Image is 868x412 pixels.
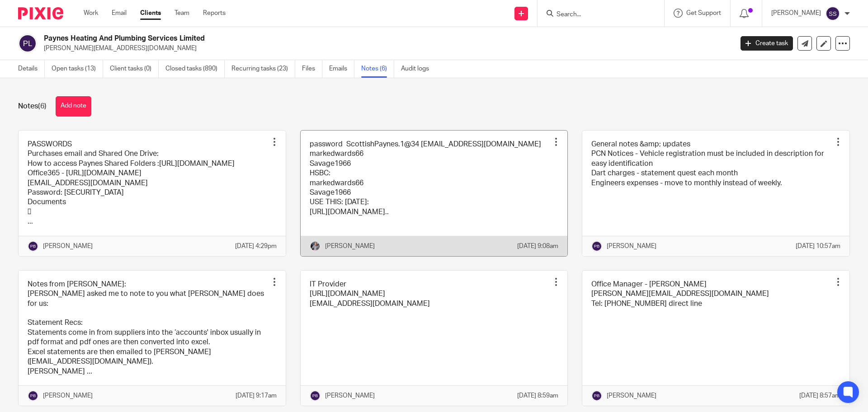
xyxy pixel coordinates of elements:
img: svg%3E [18,34,37,53]
p: [DATE] 4:29pm [235,242,277,251]
a: Team [175,9,189,18]
a: Emails [329,60,354,78]
p: [DATE] 10:57am [796,242,840,251]
p: [DATE] 8:59am [517,391,558,400]
a: Email [112,9,127,18]
a: Create task [741,36,793,51]
h2: Paynes Heating And Plumbing Services Limited [44,34,590,43]
a: Reports [203,9,226,18]
span: Get Support [686,10,721,16]
img: -%20%20-%20studio@ingrained.co.uk%20for%20%20-20220223%20at%20101413%20-%201W1A2026.jpg [310,241,321,252]
img: svg%3E [826,6,840,21]
a: Open tasks (13) [52,60,103,78]
img: svg%3E [28,390,38,401]
a: Client tasks (0) [110,60,159,78]
a: Files [302,60,322,78]
p: [PERSON_NAME] [607,391,656,400]
a: Audit logs [401,60,436,78]
input: Search [556,11,637,19]
p: [PERSON_NAME] [607,242,656,251]
img: svg%3E [591,241,602,252]
a: Closed tasks (890) [165,60,225,78]
p: [PERSON_NAME] [325,391,375,400]
p: [DATE] 8:57am [799,391,840,400]
a: Clients [140,9,161,18]
img: svg%3E [591,390,602,401]
span: (6) [38,103,47,110]
p: [DATE] 9:08am [517,242,558,251]
a: Details [18,60,45,78]
a: Recurring tasks (23) [231,60,295,78]
p: [PERSON_NAME] [43,242,93,251]
p: [PERSON_NAME] [43,391,93,400]
img: Pixie [18,7,63,19]
p: [PERSON_NAME][EMAIL_ADDRESS][DOMAIN_NAME] [44,44,727,53]
p: [PERSON_NAME] [325,242,375,251]
a: Work [84,9,98,18]
h1: Notes [18,102,47,111]
img: svg%3E [28,241,38,252]
a: Notes (6) [361,60,394,78]
button: Add note [56,96,91,117]
p: [PERSON_NAME] [771,9,821,18]
img: svg%3E [310,390,321,401]
p: [DATE] 9:17am [236,391,277,400]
